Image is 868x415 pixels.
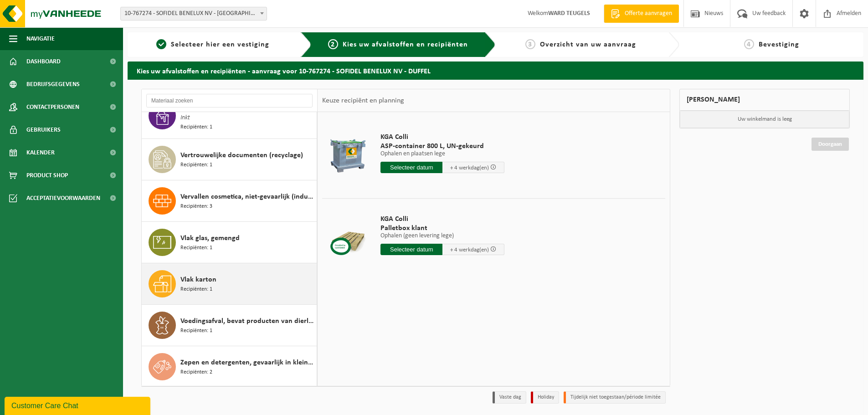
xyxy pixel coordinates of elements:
[180,327,212,335] span: Recipiënten: 1
[380,224,504,233] span: Palletbox klant
[604,5,679,23] a: Offerte aanvragen
[26,73,80,96] span: Bedrijfsgegevens
[380,142,504,151] span: ASP-container 800 L, UN-gekeurd
[180,285,212,294] span: Recipiënten: 1
[142,263,317,305] button: Vlak karton Recipiënten: 1
[142,222,317,263] button: Vlak glas, gemengd Recipiënten: 1
[142,139,317,180] button: Vertrouwelijke documenten (recyclage) Recipiënten: 1
[142,346,317,387] button: Zepen en detergenten, gevaarlijk in kleinverpakking Recipiënten: 2
[146,94,313,108] input: Materiaal zoeken
[622,9,674,18] span: Offerte aanvragen
[540,41,636,48] span: Overzicht van uw aanvraag
[525,39,535,49] span: 3
[26,187,100,210] span: Acceptatievoorwaarden
[156,39,166,49] span: 1
[26,50,61,73] span: Dashboard
[380,151,504,157] p: Ophalen en plaatsen lege
[120,7,267,20] span: 10-767274 - SOFIDEL BENELUX NV - DUFFEL
[328,39,338,49] span: 2
[142,180,317,222] button: Vervallen cosmetica, niet-gevaarlijk (industrieel) in kleinverpakking Recipiënten: 3
[142,305,317,346] button: Voedingsafval, bevat producten van dierlijke oorsprong, onverpakt, categorie 3 Recipiënten: 1
[132,39,293,50] a: 1Selecteer hier een vestiging
[343,41,468,48] span: Kies uw afvalstoffen en recipiënten
[548,10,590,17] strong: WARD TEUGELS
[180,191,314,202] span: Vervallen cosmetica, niet-gevaarlijk (industrieel) in kleinverpakking
[180,244,212,252] span: Recipiënten: 1
[679,89,850,111] div: [PERSON_NAME]
[759,41,799,48] span: Bevestiging
[171,41,269,48] span: Selecteer hier een vestiging
[180,357,314,368] span: Zepen en detergenten, gevaarlijk in kleinverpakking
[180,113,190,123] span: Inkt
[26,96,79,118] span: Contactpersonen
[26,141,55,164] span: Kalender
[380,244,442,255] input: Selecteer datum
[380,233,504,239] p: Ophalen (geen levering lege)
[26,118,61,141] span: Gebruikers
[380,162,442,173] input: Selecteer datum
[450,165,489,171] span: + 4 werkdag(en)
[318,89,409,112] div: Keuze recipiënt en planning
[493,391,526,404] li: Vaste dag
[180,274,216,285] span: Vlak karton
[180,316,314,327] span: Voedingsafval, bevat producten van dierlijke oorsprong, onverpakt, categorie 3
[180,233,240,244] span: Vlak glas, gemengd
[744,39,754,49] span: 4
[180,202,212,211] span: Recipiënten: 3
[180,368,212,377] span: Recipiënten: 2
[128,61,863,79] h2: Kies uw afvalstoffen en recipiënten - aanvraag voor 10-767274 - SOFIDEL BENELUX NV - DUFFEL
[450,247,489,253] span: + 4 werkdag(en)
[180,161,212,169] span: Recipiënten: 1
[564,391,666,404] li: Tijdelijk niet toegestaan/période limitée
[180,123,212,132] span: Recipiënten: 1
[380,133,504,142] span: KGA Colli
[5,395,152,415] iframe: chat widget
[680,111,849,128] p: Uw winkelmand is leeg
[26,27,55,50] span: Navigatie
[121,7,267,20] span: 10-767274 - SOFIDEL BENELUX NV - DUFFEL
[380,215,504,224] span: KGA Colli
[812,138,849,151] a: Doorgaan
[531,391,559,404] li: Holiday
[26,164,68,187] span: Product Shop
[180,150,303,161] span: Vertrouwelijke documenten (recyclage)
[142,95,317,139] button: Verf, waterbasis Inkt Recipiënten: 1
